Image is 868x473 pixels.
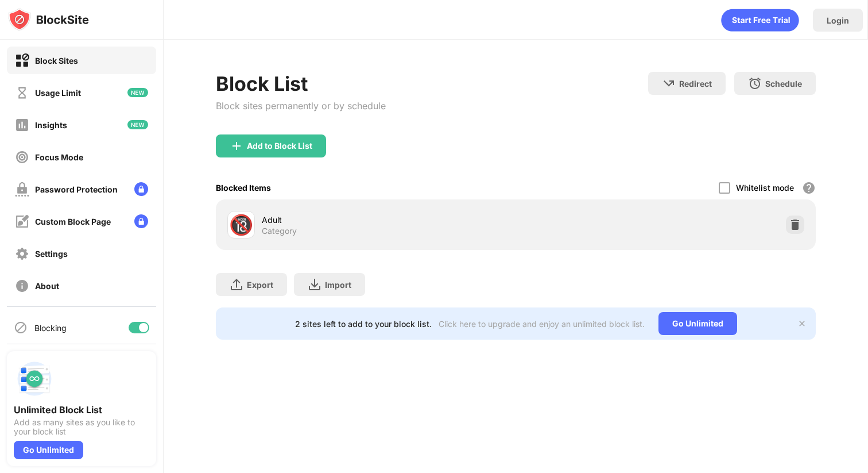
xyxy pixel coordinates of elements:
[295,319,432,329] div: 2 sites left to add to your block list.
[127,120,148,129] img: new-icon.svg
[15,182,29,197] img: password-protection-off.svg
[216,72,386,95] div: Block List
[15,150,29,164] img: focus-off.svg
[216,183,271,193] div: Blocked Items
[127,88,148,97] img: new-icon.svg
[247,280,273,290] div: Export
[262,214,516,226] div: Adult
[35,281,59,291] div: About
[797,319,807,328] img: x-button.svg
[15,214,29,229] img: customize-block-page-off.svg
[35,184,118,194] div: Password Protection
[827,16,849,25] div: Login
[14,418,149,436] div: Add as many sites as you like to your block list
[8,8,89,31] img: logo-blocksite.svg
[134,182,148,196] img: lock-menu.svg
[15,279,29,293] img: about-off.svg
[216,100,386,111] div: Block sites permanently or by schedule
[35,152,83,162] div: Focus Mode
[35,120,67,130] div: Insights
[325,280,351,290] div: Import
[15,86,29,100] img: time-usage-off.svg
[721,9,799,32] div: animation
[35,249,68,259] div: Settings
[35,217,111,226] div: Custom Block Page
[14,321,28,334] img: blocking-icon.svg
[35,56,78,66] div: Block Sites
[15,53,29,68] img: block-on.svg
[35,88,81,98] div: Usage Limit
[658,312,737,335] div: Go Unlimited
[439,319,645,329] div: Click here to upgrade and enjoy an unlimited block list.
[14,441,83,459] div: Go Unlimited
[262,226,297,236] div: Category
[765,79,802,89] div: Schedule
[14,358,55,399] img: push-block-list.svg
[34,323,67,333] div: Blocking
[736,183,794,193] div: Whitelist mode
[134,214,148,228] img: lock-menu.svg
[247,141,312,151] div: Add to Block List
[15,247,29,261] img: settings-off.svg
[679,79,712,89] div: Redirect
[15,118,29,132] img: insights-off.svg
[229,213,253,237] div: 🔞
[14,404,149,416] div: Unlimited Block List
